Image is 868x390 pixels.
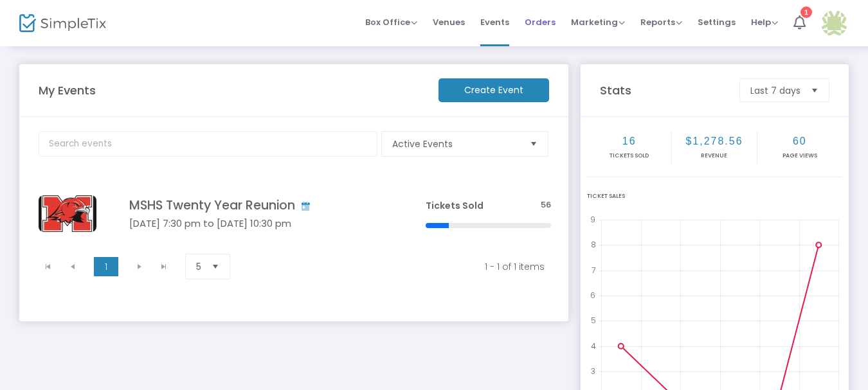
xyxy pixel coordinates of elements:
p: Page Views [759,152,841,161]
div: Data table [31,179,559,248]
span: Active Events [392,137,520,150]
span: Settings [698,6,736,39]
m-panel-title: Stats [593,82,733,99]
input: Search events [39,131,377,157]
m-panel-title: My Events [32,82,432,99]
span: 56 [541,199,551,211]
div: Ticket Sales [587,192,842,201]
img: 638769598336636026Savethedate.jpg [39,195,96,232]
span: Events [480,6,509,39]
text: 8 [591,239,596,250]
p: Revenue [673,152,755,161]
m-button: Create Event [439,78,549,102]
h2: $1,278.56 [673,135,755,147]
h2: 60 [759,135,841,147]
button: Select [525,132,543,156]
h4: MSHS Twenty Year Reunion [129,198,387,213]
span: Reports [640,16,682,28]
h5: [DATE] 7:30 pm to [DATE] 10:30 pm [129,218,387,229]
p: Tickets sold [588,152,670,161]
h2: 16 [588,135,670,147]
text: 3 [591,366,595,377]
kendo-pager-info: 1 - 1 of 1 items [253,260,545,273]
span: Last 7 days [750,84,800,97]
span: Orders [525,6,556,39]
span: Box Office [365,16,417,28]
text: 5 [591,315,596,326]
text: 9 [590,214,595,225]
button: Select [806,79,824,102]
text: 7 [592,264,595,275]
text: 4 [591,340,596,351]
button: Select [206,254,224,279]
span: Venues [433,6,465,39]
div: 1 [800,6,812,18]
span: 5 [196,260,201,273]
span: Help [751,16,778,28]
span: Page 1 [94,257,118,276]
span: Tickets Sold [426,199,484,212]
span: Marketing [571,16,625,28]
text: 6 [590,290,595,301]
